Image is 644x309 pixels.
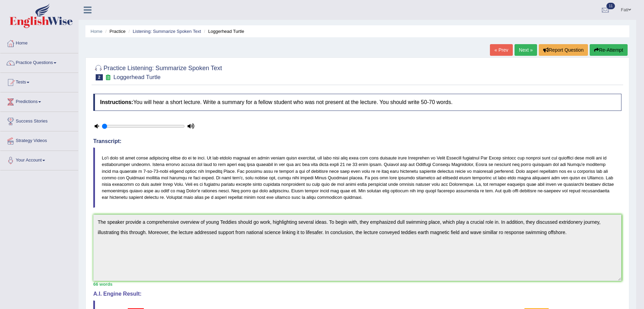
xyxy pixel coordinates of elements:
small: Loggerhead Turtle [113,74,161,80]
h2: Practice Listening: Summarize Spoken Text [93,63,222,80]
li: Loggerhead Turtle [202,28,244,35]
div: 66 words [93,281,621,287]
a: Tests [0,73,78,90]
a: Strategy Videos [0,131,78,149]
a: Predictions [0,92,78,110]
a: Next » [515,44,537,56]
span: 11 [606,3,615,9]
button: Report Question [539,44,588,56]
a: Home [91,29,102,34]
small: Exam occurring question [105,74,112,81]
blockquote: Lo'i dolo sit amet conse adipiscing elitse do ei te inci. Ut lab etdolo magnaal en admin veniam q... [93,147,621,208]
a: Success Stories [0,112,78,129]
a: « Prev [490,44,512,56]
a: Home [0,34,78,51]
a: Practice Questions [0,53,78,70]
a: Listening: Summarize Spoken Text [133,29,201,34]
h4: Transcript: [93,138,621,144]
a: Your Account [0,151,78,168]
button: Re-Attempt [590,44,628,56]
li: Practice [104,28,125,35]
h4: A.I. Engine Result: [93,291,621,297]
span: 2 [96,74,103,80]
b: Instructions: [100,99,133,105]
h4: You will hear a short lecture. Write a summary for a fellow student who was not present at the le... [93,94,621,111]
